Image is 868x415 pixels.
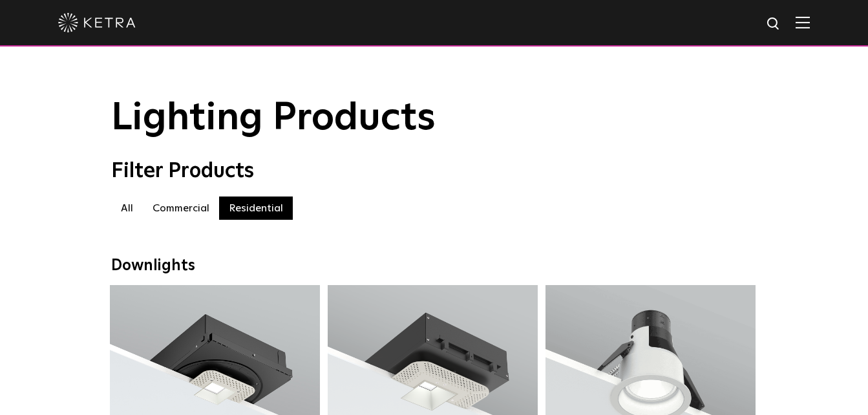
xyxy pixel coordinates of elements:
div: Filter Products [111,159,757,184]
label: All [111,197,143,220]
label: Residential [219,197,293,220]
label: Commercial [143,197,219,220]
div: Downlights [111,257,757,275]
img: ketra-logo-2019-white [58,13,136,32]
span: Lighting Products [111,99,436,138]
img: Hamburger%20Nav.svg [796,16,810,28]
img: search icon [766,16,782,32]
